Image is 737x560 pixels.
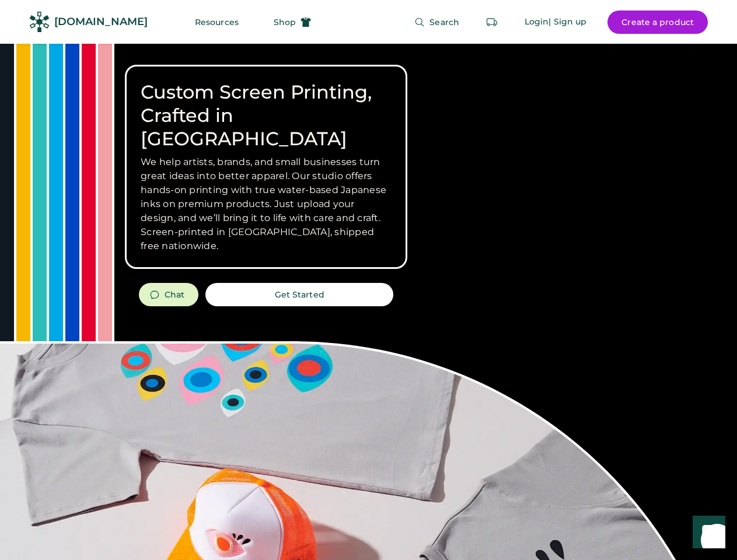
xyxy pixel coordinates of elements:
span: Shop [274,18,296,26]
button: Retrieve an order [480,10,504,34]
iframe: Front Chat [682,508,732,558]
div: [DOMAIN_NAME] [54,15,148,29]
h3: We help artists, brands, and small businesses turn great ideas into better apparel. Our studio of... [141,155,392,253]
h1: Custom Screen Printing, Crafted in [GEOGRAPHIC_DATA] [141,80,392,150]
img: Rendered Logo - Screens [29,12,50,32]
button: Create a product [607,10,708,34]
button: Shop [260,10,325,34]
button: Search [400,10,473,34]
button: Get Started [205,283,393,306]
div: | Sign up [549,16,586,28]
div: Login [525,16,549,28]
button: Resources [181,10,253,34]
span: Search [429,18,459,26]
button: Chat [139,283,198,306]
